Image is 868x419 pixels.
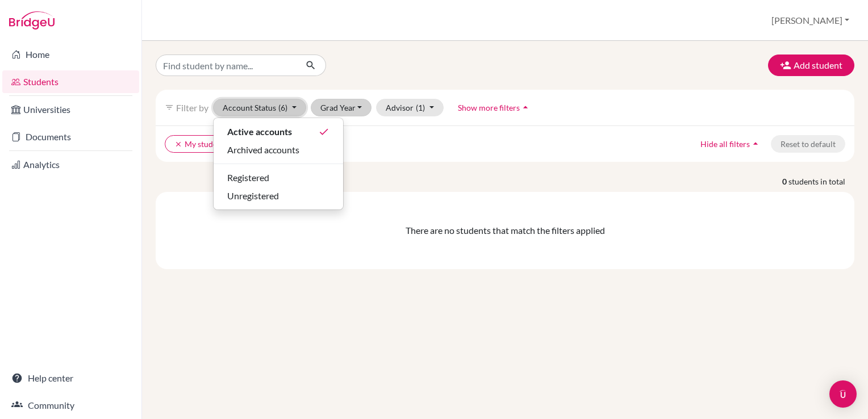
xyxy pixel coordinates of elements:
[227,143,299,157] span: Archived accounts
[213,118,344,210] div: Account Status(6)
[227,125,292,139] span: Active accounts
[214,123,343,141] button: Active accountsdone
[176,102,208,113] span: Filter by
[214,187,343,205] button: Unregistered
[782,175,788,187] strong: 0
[416,103,425,112] span: (1)
[768,55,854,76] button: Add student
[448,99,541,116] button: Show more filtersarrow_drop_up
[2,367,139,389] a: Help center
[227,189,279,203] span: Unregistered
[2,125,139,148] a: Documents
[318,126,329,137] i: done
[227,171,269,185] span: Registered
[700,139,750,149] span: Hide all filters
[156,55,297,76] input: Find student by name...
[376,99,444,116] button: Advisor(1)
[278,103,287,112] span: (6)
[2,98,139,121] a: Universities
[766,10,854,31] button: [PERSON_NAME]
[2,43,139,66] a: Home
[2,394,139,417] a: Community
[2,70,139,93] a: Students
[214,141,343,159] button: Archived accounts
[9,11,55,30] img: Bridge-U
[174,140,182,148] i: clear
[691,135,771,153] button: Hide all filtersarrow_drop_up
[214,169,343,187] button: Registered
[750,138,761,149] i: arrow_drop_up
[2,153,139,176] a: Analytics
[829,380,857,408] div: Open Intercom Messenger
[788,175,854,187] span: students in total
[520,102,531,113] i: arrow_drop_up
[213,99,306,116] button: Account Status(6)
[311,99,372,116] button: Grad Year
[771,135,845,153] button: Reset to default
[165,103,174,112] i: filter_list
[165,135,237,153] button: clearMy students
[458,103,520,112] span: Show more filters
[165,224,845,237] div: There are no students that match the filters applied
